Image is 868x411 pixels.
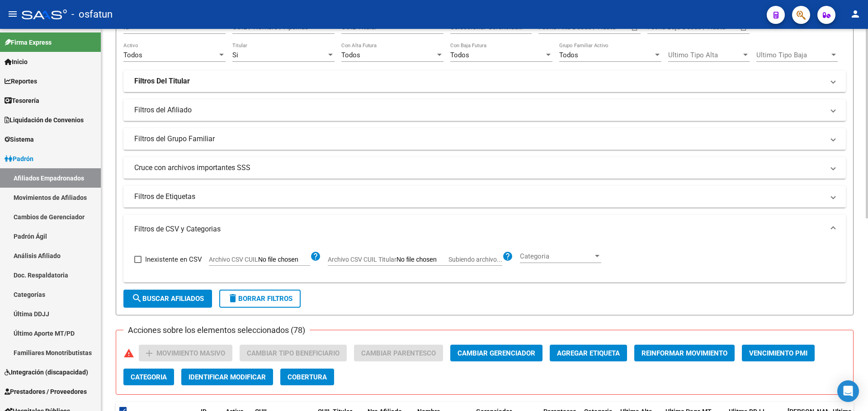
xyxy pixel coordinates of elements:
[123,99,846,121] mat-expansion-panel-header: Filtros del Afiliado
[240,345,347,361] button: Cambiar Tipo Beneficiario
[450,51,469,59] span: Todos
[219,290,301,308] button: Borrar Filtros
[328,256,396,263] span: Archivo CSV CUIL Titular
[144,348,155,359] mat-icon: add
[123,244,846,282] div: Filtros de CSV y Categorias
[5,134,34,144] span: Sistema
[288,373,327,381] span: Cobertura
[5,154,33,164] span: Padrón
[71,5,113,24] span: - osfatun
[123,128,846,150] mat-expansion-panel-header: Filtros del Grupo Familiar
[232,51,238,59] span: Si
[5,37,52,47] span: Firma Express
[557,349,620,357] span: Agregar Etiqueta
[448,256,502,263] span: Subiendo archivo...
[123,369,174,385] button: Categoria
[749,349,807,357] span: Vencimiento PMI
[123,324,310,337] h3: Acciones sobre los elementos seleccionados (78)
[123,157,846,179] mat-expansion-panel-header: Cruce con archivos importantes SSS
[181,369,273,385] button: Identificar Modificar
[132,295,204,303] span: Buscar Afiliados
[5,115,84,125] span: Liquidación de Convenios
[258,256,310,264] input: Archivo CSV CUIL
[850,9,861,19] mat-icon: person
[550,345,627,361] button: Agregar Etiqueta
[131,373,167,381] span: Categoria
[132,293,142,304] mat-icon: search
[123,215,846,244] mat-expansion-panel-header: Filtros de CSV y Categorias
[134,192,824,202] mat-panel-title: Filtros de Etiquetas
[458,349,535,357] span: Cambiar Gerenciador
[634,345,735,361] button: Reinformar Movimiento
[139,345,232,361] button: Movimiento Masivo
[123,70,846,92] mat-expansion-panel-header: Filtros Del Titular
[310,251,321,262] mat-icon: help
[520,252,593,260] span: Categoria
[5,387,87,397] span: Prestadores / Proveedores
[134,76,190,86] strong: Filtros Del Titular
[227,293,238,304] mat-icon: delete
[642,349,727,357] span: Reinformar Movimiento
[227,295,292,303] span: Borrar Filtros
[145,254,202,265] span: Inexistente en CSV
[361,349,436,357] span: Cambiar Parentesco
[209,256,258,263] span: Archivo CSV CUIL
[123,51,142,59] span: Todos
[756,51,830,59] span: Ultimo Tipo Baja
[5,367,88,377] span: Integración (discapacidad)
[123,348,134,359] mat-icon: warning
[247,349,340,357] span: Cambiar Tipo Beneficiario
[134,163,824,173] mat-panel-title: Cruce con archivos importantes SSS
[559,51,578,59] span: Todos
[354,345,443,361] button: Cambiar Parentesco
[134,224,824,234] mat-panel-title: Filtros de CSV y Categorias
[739,23,749,33] button: Open calendar
[341,51,360,59] span: Todos
[134,134,824,144] mat-panel-title: Filtros del Grupo Familiar
[7,9,18,19] mat-icon: menu
[156,349,225,357] span: Movimiento Masivo
[134,105,824,115] mat-panel-title: Filtros del Afiliado
[668,51,741,59] span: Ultimo Tipo Alta
[742,345,815,361] button: Vencimiento PMI
[502,251,513,262] mat-icon: help
[5,57,28,67] span: Inicio
[123,290,212,308] button: Buscar Afiliados
[837,380,859,402] div: Open Intercom Messenger
[123,186,846,208] mat-expansion-panel-header: Filtros de Etiquetas
[5,96,39,106] span: Tesorería
[5,76,37,86] span: Reportes
[450,345,542,361] button: Cambiar Gerenciador
[396,256,448,264] input: Archivo CSV CUIL TitularSubiendo archivo...
[189,373,266,381] span: Identificar Modificar
[630,23,640,33] button: Open calendar
[280,369,334,385] button: Cobertura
